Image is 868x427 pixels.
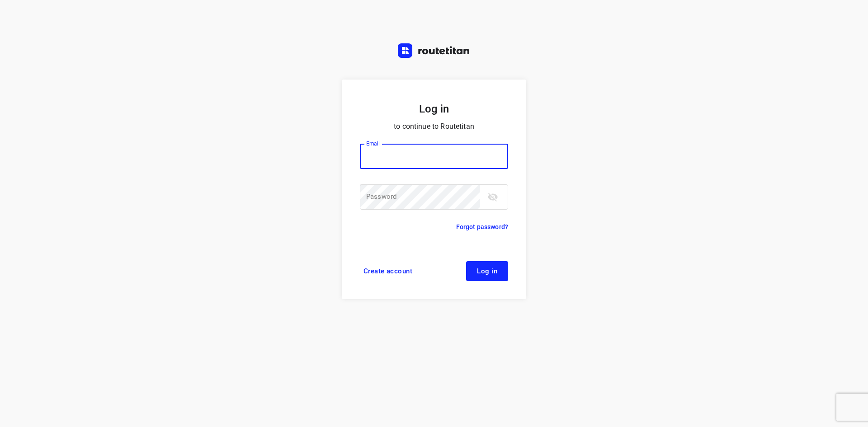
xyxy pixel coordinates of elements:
[456,221,508,232] a: Forgot password?
[398,43,470,58] img: Routetitan
[466,261,508,281] button: Log in
[360,101,508,117] h5: Log in
[398,43,470,60] a: Routetitan
[360,120,508,133] p: to continue to Routetitan
[360,261,416,281] a: Create account
[363,267,412,275] span: Create account
[477,267,497,275] span: Log in
[484,188,502,206] button: toggle password visibility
